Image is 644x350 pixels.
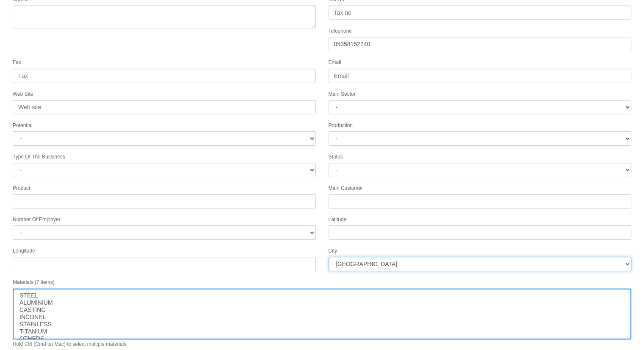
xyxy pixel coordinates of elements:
[13,341,126,347] small: Hold Ctrl (Cmd on Mac) to select multiple materials
[19,306,625,314] option: CASTING
[19,321,625,328] option: STAINLESS
[13,247,35,255] label: Longitude
[329,122,353,129] label: Production
[329,59,341,66] label: Email
[329,185,363,192] label: Main Customer
[19,328,625,335] option: TITANIUM
[329,153,343,161] label: Status
[329,28,352,35] label: Telephone
[13,91,33,98] label: Web Site
[19,292,625,299] option: STEEL
[13,216,61,223] label: Number Of Employer
[13,185,30,192] label: Product
[329,6,632,20] input: Tax no
[13,122,33,129] label: Potential
[19,335,625,342] option: OTHERS
[13,153,65,161] label: Type Of The Bussiness
[13,100,316,114] input: Web site
[19,314,625,321] option: INCONEL
[329,91,356,98] label: Main Sector
[13,59,21,66] label: Fax
[13,69,316,83] input: Fax
[329,69,632,83] input: Email
[329,37,632,51] input: Telephone
[329,247,337,255] label: City
[19,299,625,306] option: ALUMINIUM
[13,279,55,286] label: Materials (7 items)
[329,216,347,223] label: Latitude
